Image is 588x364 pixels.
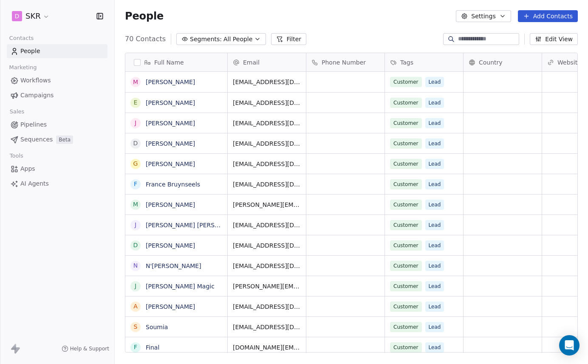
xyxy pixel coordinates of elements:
a: AI Agents [7,177,107,191]
div: Country [464,53,542,71]
a: France Bruynseels [146,181,200,188]
span: [EMAIL_ADDRESS][DOMAIN_NAME] [233,160,301,168]
button: DSKR [10,9,51,23]
span: Lead [425,98,444,108]
span: Email [243,58,260,67]
div: Tags [385,53,463,71]
div: F [134,343,137,352]
span: Segments: [190,35,222,44]
span: [PERSON_NAME][EMAIL_ADDRESS][PERSON_NAME][DOMAIN_NAME] [233,200,301,209]
span: Customer [390,179,422,189]
div: M [133,200,138,209]
div: F [134,180,137,189]
div: D [133,139,138,148]
span: Lead [425,179,444,189]
span: Customer [390,98,422,108]
span: Beta [56,135,73,144]
span: Lead [425,159,444,169]
a: Apps [7,162,107,176]
div: Phone Number [306,53,384,71]
span: Lead [425,342,444,353]
span: Lead [425,240,444,251]
a: [PERSON_NAME] [146,201,195,208]
span: Customer [390,159,422,169]
span: Sales [6,105,28,118]
span: [EMAIL_ADDRESS][DOMAIN_NAME] [233,119,301,127]
span: Workflows [20,76,51,85]
a: [PERSON_NAME] Magic [146,283,215,290]
span: Customer [390,118,422,128]
span: Tools [6,150,27,162]
span: Customer [390,281,422,291]
a: [PERSON_NAME] [146,303,195,310]
span: [EMAIL_ADDRESS][DOMAIN_NAME] [233,139,301,148]
div: Full Name [125,53,227,71]
span: Apps [20,164,35,173]
span: Customer [390,220,422,230]
span: Lead [425,77,444,87]
span: Lead [425,281,444,291]
a: [PERSON_NAME] [146,140,195,147]
span: Customer [390,200,422,210]
button: Settings [456,10,511,22]
span: [EMAIL_ADDRESS][DOMAIN_NAME] [233,262,301,270]
a: [PERSON_NAME] [146,79,195,85]
div: Email [228,53,306,71]
span: Lead [425,138,444,149]
a: [PERSON_NAME] [146,120,195,127]
span: Contacts [6,32,37,45]
a: [PERSON_NAME] [146,242,195,249]
span: Customer [390,138,422,149]
div: M [133,78,138,87]
span: Phone Number [322,58,366,67]
a: [PERSON_NAME] [146,99,195,106]
span: AI Agents [20,179,49,188]
span: 70 Contacts [125,34,166,44]
span: Customer [390,322,422,332]
span: Lead [425,118,444,128]
span: Lead [425,322,444,332]
span: Marketing [6,61,40,74]
span: [EMAIL_ADDRESS][DOMAIN_NAME] [233,323,301,331]
div: Open Intercom Messenger [559,335,580,356]
a: Workflows [7,73,107,87]
span: Customer [390,77,422,87]
a: Soumia [146,324,168,330]
span: Customer [390,342,422,353]
span: Customer [390,302,422,312]
a: Campaigns [7,88,107,102]
span: Customer [390,240,422,251]
span: Customer [390,261,422,271]
div: J [135,282,136,291]
div: grid [125,72,228,353]
a: Pipelines [7,118,107,132]
button: Add Contacts [518,10,578,22]
span: Campaigns [20,91,54,100]
span: Lead [425,302,444,312]
span: Country [479,58,503,67]
span: Lead [425,200,444,210]
span: Lead [425,220,444,230]
a: Help & Support [62,345,109,352]
span: Pipelines [20,120,47,129]
a: [PERSON_NAME] [146,161,195,167]
div: D [133,241,138,250]
span: Full Name [154,58,184,67]
span: [EMAIL_ADDRESS][DOMAIN_NAME] [233,241,301,250]
div: A [133,302,138,311]
a: People [7,44,107,58]
button: Edit View [530,33,578,45]
button: Filter [271,33,306,45]
span: [EMAIL_ADDRESS][DOMAIN_NAME] [233,221,301,229]
a: N'[PERSON_NAME] [146,262,201,269]
span: All People [223,35,252,44]
div: E [134,98,138,107]
span: [DOMAIN_NAME][EMAIL_ADDRESS][DOMAIN_NAME] [233,343,301,352]
span: Help & Support [70,345,109,352]
span: [EMAIL_ADDRESS][DOMAIN_NAME] [233,180,301,189]
span: Lead [425,261,444,271]
div: J [135,119,136,127]
div: N [133,261,138,270]
span: [PERSON_NAME][EMAIL_ADDRESS][DOMAIN_NAME] [233,282,301,291]
a: [PERSON_NAME] [PERSON_NAME] [146,222,246,229]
